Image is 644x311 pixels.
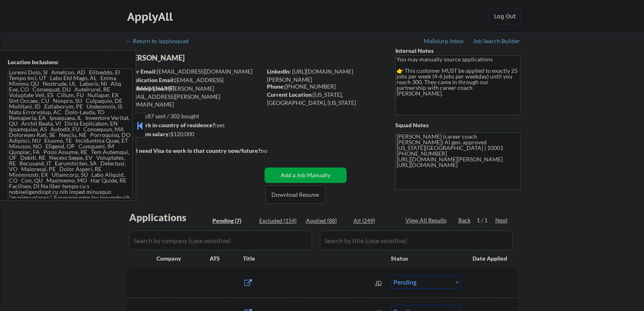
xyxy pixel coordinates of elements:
div: Excluded (154) [259,217,300,225]
strong: Current Location: [267,91,313,98]
div: ApplyAll [127,10,175,24]
div: 1 / 1 [477,216,495,224]
strong: Mailslurp Email: [127,85,169,92]
a: Job Search Builder [473,38,520,46]
a: [URL][DOMAIN_NAME][PERSON_NAME] [267,68,353,83]
div: yes [126,121,259,129]
div: [PHONE_NUMBER] [267,83,382,91]
div: Job Search Builder [473,38,520,44]
input: Search by company (case sensitive) [129,231,312,250]
div: $120,000 [126,130,262,138]
button: Download Resume [265,185,325,204]
div: [EMAIL_ADDRESS][DOMAIN_NAME] [127,76,262,92]
a: Mailslurp Inbox [424,38,464,46]
div: no [261,147,284,155]
div: Next [495,216,508,224]
div: Internal Notes [395,47,520,55]
strong: Phone: [267,83,285,90]
div: View All Results [405,216,449,224]
strong: Will need Visa to work in that country now/future?: [127,147,262,154]
div: JD [375,275,383,290]
strong: Application Email: [127,76,175,83]
a: ← Return to /applysquad [126,38,196,46]
div: [US_STATE], [GEOGRAPHIC_DATA], [US_STATE] [267,91,382,107]
div: Applied (88) [306,217,347,225]
div: All (249) [353,217,394,225]
div: Date Applied [473,254,508,263]
div: Pending (7) [212,217,253,225]
strong: Can work in country of residence?: [126,122,217,128]
div: ← Return to /applysquad [126,38,196,44]
div: [PERSON_NAME] [127,53,294,63]
div: [EMAIL_ADDRESS][DOMAIN_NAME] [127,67,262,76]
strong: Minimum salary: [126,130,170,137]
button: Log Out [489,8,521,24]
div: Company [156,254,210,263]
div: Applications [129,213,210,222]
div: Squad Notes [395,121,520,129]
div: Mailslurp Inbox [424,38,464,44]
div: ATS [210,254,243,263]
div: 87 sent / 302 bought [126,112,262,120]
div: Title [243,254,383,263]
button: Add a Job Manually [265,167,347,183]
input: Search by title (case sensitive) [320,231,513,250]
div: [PERSON_NAME][EMAIL_ADDRESS][PERSON_NAME][DOMAIN_NAME] [127,85,262,109]
div: Location Inclusions: [8,58,133,66]
div: Status [391,251,461,265]
div: Back [458,216,471,224]
strong: LinkedIn: [267,68,291,75]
